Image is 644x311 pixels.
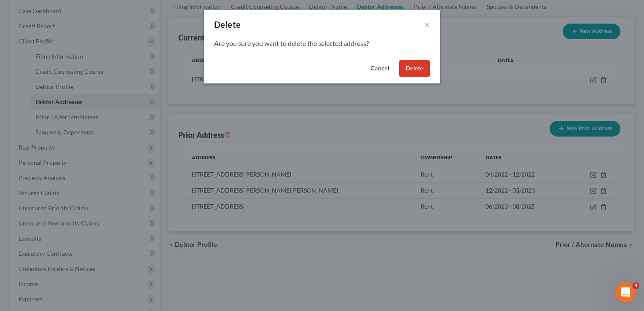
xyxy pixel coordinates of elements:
[364,60,396,77] button: Cancel
[615,282,636,303] iframe: Intercom live chat
[424,19,430,29] button: ×
[399,60,430,77] button: Delete
[214,39,430,48] p: Are you sure you want to delete the selected address?
[633,282,639,289] span: 4
[214,19,241,30] div: Delete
